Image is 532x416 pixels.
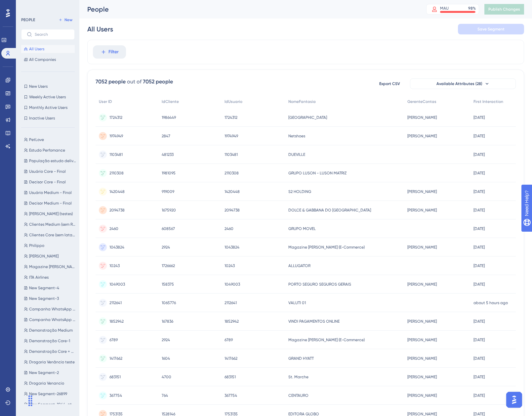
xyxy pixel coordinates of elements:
time: [DATE] [473,152,485,157]
span: 919009 [162,189,174,194]
button: Magazine [PERSON_NAME] [21,263,79,271]
span: [PERSON_NAME] [407,133,437,139]
span: DUEVILLE [288,152,305,157]
span: Weekly Active Users [29,94,66,100]
button: Filter [93,45,126,59]
span: Magazine [PERSON_NAME] [29,264,76,269]
span: Demonstração Medium [29,328,73,333]
button: Estudo Perfomance [21,146,79,154]
time: about 5 hours ago [473,300,508,305]
button: População estudo delivery [DATE] [21,157,79,165]
span: 158375 [162,282,174,287]
span: PetLove [29,137,44,142]
span: GRUPO MOVEL [288,226,316,231]
button: New Segment-1044-atualizado [21,400,79,408]
span: Drogaria Venancio [29,381,64,386]
span: 1103481 [225,152,238,157]
time: [DATE] [473,338,485,342]
span: Save Segment [477,26,505,32]
button: Publish Changes [484,4,524,15]
div: All Users [87,24,113,34]
span: DOLCE & GABBANA DO [GEOGRAPHIC_DATA] [288,208,371,213]
span: [PERSON_NAME] [407,115,437,120]
span: 1049003 [225,282,240,287]
div: 98 % [468,6,476,11]
div: 7052 people [143,78,173,86]
div: Arrastar [25,391,36,411]
span: Publish Changes [488,7,520,12]
span: CENTAURO [288,393,308,398]
button: Decisor Medium - Final [21,199,79,207]
button: Usuário Medium - Final [21,189,79,197]
span: 2112641 [109,300,122,305]
span: New Segment-4 [29,285,59,291]
button: New Users [21,82,75,90]
button: New Segment-4 [21,284,79,292]
span: 1043824 [225,245,239,250]
span: Decisor Medium - Final [29,201,72,206]
span: 1103481 [109,152,123,157]
span: 1049003 [109,282,125,287]
span: Clientes Core (sem latam) [29,232,76,238]
span: GerenteContas [407,99,436,104]
button: Available Attributes (28) [410,78,516,89]
span: 2924 [162,245,170,250]
span: 1675920 [162,208,176,213]
time: [DATE] [473,134,485,138]
button: Demonstração Core-1 [21,337,79,345]
span: [PERSON_NAME] (testes) [29,211,73,216]
span: IdCliente [162,99,179,104]
span: First Interaction [473,99,503,104]
span: [PERSON_NAME] [407,374,437,380]
span: 2460 [109,226,118,231]
span: [PERSON_NAME] [407,393,437,398]
span: 1981095 [162,170,176,176]
span: 481233 [162,152,174,157]
span: [PERSON_NAME] [407,208,437,213]
span: 167836 [162,319,173,324]
span: IdUsuario [225,99,242,104]
span: 1420448 [109,189,125,194]
span: Usuário Core - Final [29,169,66,174]
button: Clientes Core (sem latam) [21,231,79,239]
button: Campanha WhatsApp (Tela Inicial) [21,316,79,324]
span: 2460 [225,226,233,231]
span: Clientes Medium (sem Raízen) [29,222,76,227]
span: Philippo [29,243,44,248]
span: 2924 [162,337,170,343]
button: Clientes Medium (sem Raízen) [21,220,79,228]
span: 683151 [109,374,121,380]
span: Demonstração Core-1 [29,338,70,344]
span: [PERSON_NAME] [407,337,437,343]
input: Search [35,32,69,37]
span: Campanha WhatsApp (Tela de Contatos) [29,306,76,312]
span: 1852942 [225,319,239,324]
span: 1417662 [225,356,237,361]
span: Decisor Core - Final [29,179,66,185]
span: Monthly Active Users [29,105,67,110]
span: 608567 [162,226,175,231]
button: Monthly Active Users [21,104,75,112]
span: Demonstração Core + Medium [29,349,76,354]
span: VINDI PAGAMENTOS ONLINE [288,319,340,324]
span: 1065776 [162,300,176,305]
span: 2094738 [225,208,240,213]
button: [PERSON_NAME] (testes) [21,210,79,218]
span: [PERSON_NAME] [407,245,437,250]
span: 4700 [162,374,171,380]
span: 1852942 [109,319,124,324]
span: Export CSV [379,81,400,86]
div: People [87,5,410,14]
span: População estudo delivery [DATE] [29,158,76,163]
span: [PERSON_NAME] [407,282,437,287]
span: Usuário Medium - Final [29,190,72,195]
span: 683151 [225,374,236,380]
span: [PERSON_NAME] [407,319,437,324]
span: ITA Airlines [29,275,49,280]
span: Magazine [PERSON_NAME] (E-Commerce) [288,245,365,250]
span: 367754 [109,393,122,398]
span: 2094738 [109,208,125,213]
span: 1726662 [162,263,175,268]
span: Available Attributes (28) [436,81,482,86]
